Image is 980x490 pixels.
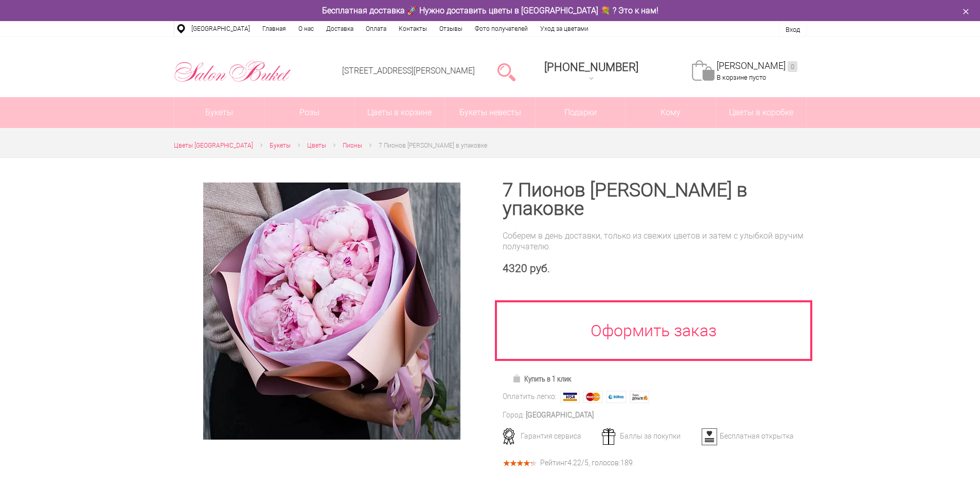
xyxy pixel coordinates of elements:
[567,459,581,467] span: 4.22
[186,183,478,440] a: Увеличить
[174,58,292,85] img: Цветы Нижний Новгород
[174,140,253,151] a: Цветы [GEOGRAPHIC_DATA]
[355,97,445,128] a: Цветы в корзине
[342,66,475,76] a: [STREET_ADDRESS][PERSON_NAME]
[174,142,253,149] span: Цветы [GEOGRAPHIC_DATA]
[393,21,433,37] a: Контакты
[598,431,700,441] div: Баллы за покупки
[445,97,535,128] a: Букеты невесты
[607,391,626,403] img: Webmoney
[499,431,600,441] div: Гарантия сервиса
[626,97,716,128] span: Кому
[503,262,807,275] div: 4320 руб.
[307,140,326,151] a: Цветы
[534,21,595,37] a: Уход за цветами
[503,410,524,421] div: Город:
[583,391,603,403] img: MasterCard
[512,374,524,383] img: Купить в 1 клик
[716,97,806,128] a: Цветы в коробке
[503,230,807,252] div: Соберем в день доставки, только из свежих цветов и затем с улыбкой вручим получателю.
[786,26,800,33] a: Вход
[536,97,626,128] a: Подарки
[433,21,469,37] a: Отзывы
[264,97,354,128] a: Розы
[307,142,326,149] span: Цветы
[343,142,362,149] span: Пионы
[698,431,799,441] div: Бесплатная открытка
[630,391,649,403] img: Яндекс Деньги
[620,459,633,467] span: 189
[343,140,362,151] a: Пионы
[503,181,807,218] h1: 7 Пионов [PERSON_NAME] в упаковке
[508,372,576,386] a: Купить в 1 клик
[270,140,291,151] a: Букеты
[560,391,580,403] img: Visa
[540,460,634,466] div: Рейтинг /5, голосов: .
[503,391,557,402] div: Оплатить легко:
[379,142,487,149] span: 7 Пионов [PERSON_NAME] в упаковке
[717,74,766,81] span: В корзине пусто
[469,21,534,37] a: Фото получателей
[292,21,320,37] a: О нас
[526,410,594,421] div: [GEOGRAPHIC_DATA]
[788,61,797,72] ins: 0
[538,57,645,86] a: [PHONE_NUMBER]
[495,300,813,361] a: Оформить заказ
[166,5,814,16] div: Бесплатная доставка 🚀 Нужно доставить цветы в [GEOGRAPHIC_DATA] 💐 ? Это к нам!
[717,60,797,72] a: [PERSON_NAME]
[256,21,292,37] a: Главная
[544,61,638,74] div: [PHONE_NUMBER]
[360,21,393,37] a: Оплата
[320,21,360,37] a: Доставка
[203,183,460,440] img: 7 Пионов Сара Бернар в упаковке
[174,97,264,128] a: Букеты
[270,142,291,149] span: Букеты
[185,21,256,37] a: [GEOGRAPHIC_DATA]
